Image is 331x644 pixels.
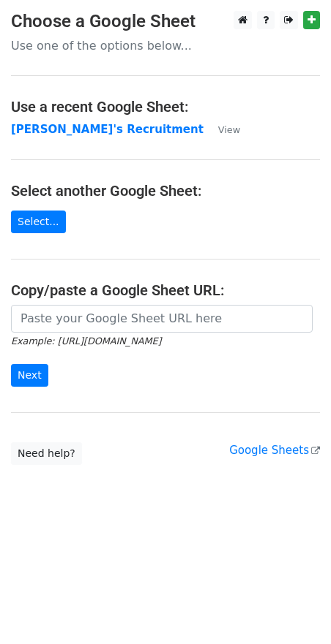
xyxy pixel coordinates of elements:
a: View [204,123,240,136]
input: Next [11,364,48,387]
h3: Choose a Google Sheet [11,11,320,32]
h4: Copy/paste a Google Sheet URL: [11,281,320,299]
h4: Use a recent Google Sheet: [11,98,320,115]
a: Select... [11,211,66,233]
small: Example: [URL][DOMAIN_NAME] [11,336,161,346]
a: [PERSON_NAME]'s Recruitment [11,123,204,136]
small: View [218,124,240,135]
input: Paste your Google Sheet URL here [11,305,313,333]
h4: Select another Google Sheet: [11,182,320,200]
a: Need help? [11,442,82,465]
a: Google Sheets [229,444,320,457]
p: Use one of the options below... [11,38,320,53]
